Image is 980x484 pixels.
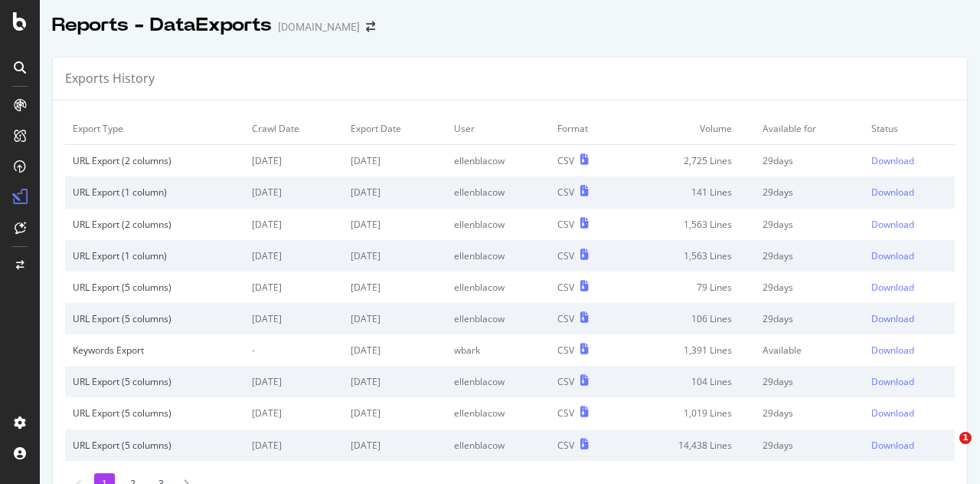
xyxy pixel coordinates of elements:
[244,176,343,208] td: [DATE]
[623,366,756,397] td: 104 Lines
[755,366,863,397] td: 29 days
[871,407,914,420] div: Download
[763,344,855,357] div: Available
[366,21,375,32] div: arrow-right-arrow-left
[623,430,756,461] td: 14,438 Lines
[623,397,756,429] td: 1,019 Lines
[244,303,343,334] td: [DATE]
[871,375,914,388] div: Download
[343,366,446,397] td: [DATE]
[446,113,550,145] td: User
[446,240,550,272] td: ellenblacow
[864,113,955,145] td: Status
[623,240,756,272] td: 1,563 Lines
[871,439,914,452] div: Download
[755,240,863,272] td: 29 days
[244,209,343,240] td: [DATE]
[871,281,914,294] div: Download
[446,145,550,177] td: ellenblacow
[557,439,574,452] div: CSV
[343,303,446,334] td: [DATE]
[244,145,343,177] td: [DATE]
[278,19,360,35] div: [DOMAIN_NAME]
[871,439,947,452] a: Download
[343,272,446,303] td: [DATE]
[557,344,574,357] div: CSV
[343,176,446,208] td: [DATE]
[755,145,863,177] td: 29 days
[755,113,863,145] td: Available for
[244,113,343,145] td: Crawl Date
[343,430,446,461] td: [DATE]
[871,375,947,388] a: Download
[65,113,244,145] td: Export Type
[244,240,343,272] td: [DATE]
[343,113,446,145] td: Export Date
[623,113,756,145] td: Volume
[343,209,446,240] td: [DATE]
[73,186,237,199] div: URL Export (1 column)
[73,375,237,388] div: URL Export (5 columns)
[446,334,550,366] td: wbark
[871,154,914,167] div: Download
[755,303,863,334] td: 29 days
[623,303,756,334] td: 106 Lines
[928,432,965,469] iframe: Intercom live chat
[343,145,446,177] td: [DATE]
[755,209,863,240] td: 29 days
[557,281,574,294] div: CSV
[755,397,863,429] td: 29 days
[446,272,550,303] td: ellenblacow
[446,176,550,208] td: ellenblacow
[52,12,272,38] div: Reports - DataExports
[244,430,343,461] td: [DATE]
[73,312,237,325] div: URL Export (5 columns)
[871,186,947,199] a: Download
[871,344,947,357] a: Download
[446,209,550,240] td: ellenblacow
[73,154,237,167] div: URL Export (2 columns)
[871,344,914,357] div: Download
[623,145,756,177] td: 2,725 Lines
[871,312,914,325] div: Download
[871,249,947,262] a: Download
[557,186,574,199] div: CSV
[446,366,550,397] td: ellenblacow
[557,312,574,325] div: CSV
[623,176,756,208] td: 141 Lines
[871,312,947,325] a: Download
[557,407,574,420] div: CSV
[73,281,237,294] div: URL Export (5 columns)
[755,272,863,303] td: 29 days
[871,218,947,231] a: Download
[557,375,574,388] div: CSV
[73,439,237,452] div: URL Export (5 columns)
[446,303,550,334] td: ellenblacow
[244,272,343,303] td: [DATE]
[446,397,550,429] td: ellenblacow
[550,113,623,145] td: Format
[871,281,947,294] a: Download
[446,430,550,461] td: ellenblacow
[871,154,947,167] a: Download
[73,218,237,231] div: URL Export (2 columns)
[557,154,574,167] div: CSV
[871,218,914,231] div: Download
[871,186,914,199] div: Download
[623,272,756,303] td: 79 Lines
[244,366,343,397] td: [DATE]
[343,334,446,366] td: [DATE]
[755,430,863,461] td: 29 days
[244,334,343,366] td: -
[871,249,914,262] div: Download
[623,209,756,240] td: 1,563 Lines
[755,176,863,208] td: 29 days
[343,240,446,272] td: [DATE]
[557,218,574,231] div: CSV
[73,407,237,420] div: URL Export (5 columns)
[73,344,237,357] div: Keywords Export
[871,407,947,420] a: Download
[73,249,237,262] div: URL Export (1 column)
[623,334,756,366] td: 1,391 Lines
[343,397,446,429] td: [DATE]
